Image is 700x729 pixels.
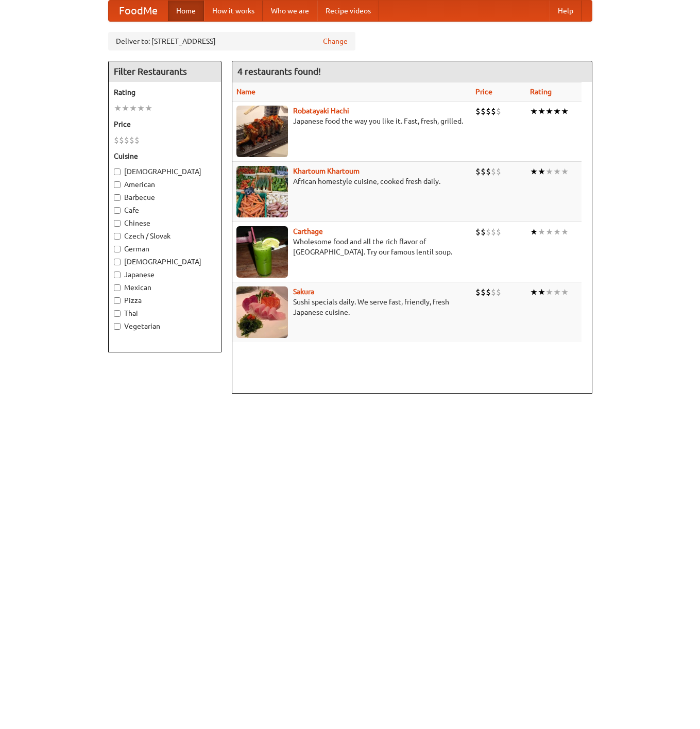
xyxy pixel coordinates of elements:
label: Mexican [114,282,216,293]
li: $ [475,106,481,117]
a: Who we are [263,1,317,21]
li: ★ [561,106,569,117]
a: Price [475,88,492,96]
h5: Rating [114,87,216,97]
a: FoodMe [109,1,168,21]
input: American [114,181,121,188]
img: khartoum.jpg [236,166,288,217]
li: ★ [538,106,545,117]
li: ★ [561,166,569,177]
label: Cafe [114,205,216,215]
li: $ [134,134,140,146]
li: ★ [137,103,145,114]
li: $ [496,106,501,117]
li: ★ [561,286,569,298]
li: ★ [545,226,553,238]
input: Thai [114,310,121,317]
p: African homestyle cuisine, cooked fresh daily. [236,176,467,187]
h4: Filter Restaurants [109,61,221,82]
li: $ [486,166,491,177]
label: Chinese [114,218,216,228]
li: $ [486,286,491,298]
li: $ [486,226,491,238]
li: ★ [530,106,538,117]
li: ★ [553,166,561,177]
li: $ [496,226,501,238]
li: ★ [553,226,561,238]
li: ★ [129,103,137,114]
ng-pluralize: 4 restaurants found! [237,66,321,76]
li: $ [475,226,481,238]
li: ★ [553,106,561,117]
a: Sakura [293,287,314,296]
label: [DEMOGRAPHIC_DATA] [114,257,216,267]
input: [DEMOGRAPHIC_DATA] [114,259,121,265]
input: Chinese [114,220,121,227]
div: Deliver to: [STREET_ADDRESS] [108,32,355,50]
li: ★ [553,286,561,298]
li: $ [475,166,481,177]
li: $ [481,226,486,238]
p: Wholesome food and all the rich flavor of [GEOGRAPHIC_DATA]. Try our famous lentil soup. [236,236,467,257]
img: robatayaki.jpg [236,106,288,157]
li: $ [114,134,119,146]
a: Home [168,1,204,21]
li: ★ [122,103,129,114]
li: $ [496,166,501,177]
label: Czech / Slovak [114,231,216,241]
input: Mexican [114,284,121,291]
p: Sushi specials daily. We serve fast, friendly, fresh Japanese cuisine. [236,297,467,317]
input: [DEMOGRAPHIC_DATA] [114,168,121,175]
li: ★ [114,103,122,114]
li: ★ [545,106,553,117]
input: Czech / Slovak [114,233,121,240]
label: Barbecue [114,192,216,202]
li: $ [491,166,496,177]
li: $ [491,226,496,238]
li: ★ [561,226,569,238]
a: Robatayaki Hachi [293,107,349,115]
label: German [114,244,216,254]
li: $ [475,286,481,298]
img: sakura.jpg [236,286,288,338]
a: Help [550,1,582,21]
li: ★ [145,103,152,114]
a: How it works [204,1,263,21]
a: Carthage [293,227,323,235]
label: Pizza [114,295,216,306]
a: Change [323,36,348,46]
li: $ [491,286,496,298]
input: Barbecue [114,194,121,201]
h5: Cuisine [114,151,216,161]
label: American [114,179,216,190]
label: Japanese [114,269,216,280]
li: $ [481,166,486,177]
input: German [114,246,121,252]
li: ★ [530,286,538,298]
li: ★ [538,226,545,238]
input: Pizza [114,297,121,304]
li: $ [491,106,496,117]
li: $ [129,134,134,146]
li: $ [481,286,486,298]
li: ★ [538,166,545,177]
li: ★ [545,166,553,177]
li: $ [486,106,491,117]
a: Recipe videos [317,1,379,21]
label: Vegetarian [114,321,216,331]
label: Thai [114,308,216,318]
li: ★ [530,226,538,238]
img: carthage.jpg [236,226,288,278]
label: [DEMOGRAPHIC_DATA] [114,166,216,177]
li: $ [124,134,129,146]
input: Japanese [114,272,121,278]
input: Vegetarian [114,323,121,330]
a: Name [236,88,255,96]
li: $ [481,106,486,117]
li: ★ [538,286,545,298]
a: Khartoum Khartoum [293,167,360,175]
